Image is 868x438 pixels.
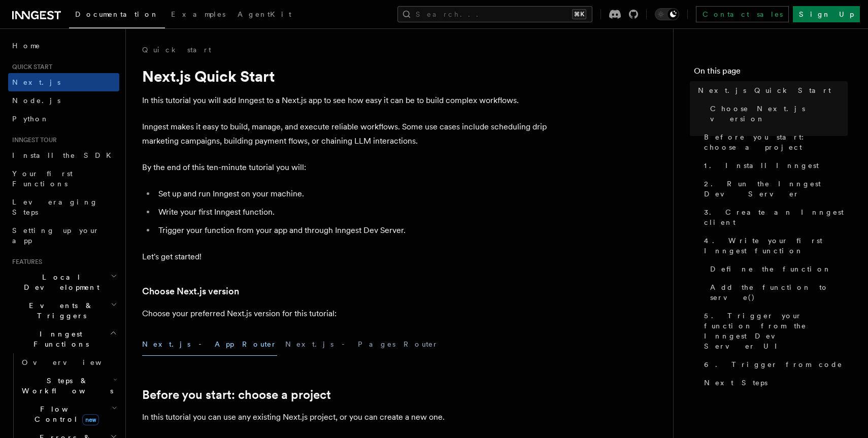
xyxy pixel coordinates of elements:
[704,235,848,256] span: 4. Write your first Inngest function
[694,65,848,81] h4: On this page
[75,10,159,18] span: Documentation
[18,372,119,400] button: Steps & Workflows
[18,376,113,396] span: Steps & Workflows
[165,3,231,27] a: Examples
[69,3,165,28] a: Documentation
[655,8,679,20] button: Toggle dark mode
[142,93,548,108] p: In this tutorial you will add Inngest to a Next.js app to see how easy it can be to build complex...
[700,307,848,355] a: 5. Trigger your function from the Inngest Dev Server UI
[8,296,119,325] button: Events & Triggers
[285,333,439,356] button: Next.js - Pages Router
[155,223,548,238] li: Trigger your function from your app and through Inngest Dev Server.
[12,170,73,188] span: Your first Functions
[171,10,225,18] span: Examples
[706,278,848,307] a: Add the function to serve()
[706,260,848,278] a: Define the function
[8,268,119,296] button: Local Development
[12,226,99,245] span: Setting up your app
[8,164,119,193] a: Your first Functions
[700,231,848,260] a: 4. Write your first Inngest function
[700,128,848,156] a: Before you start: choose a project
[142,160,548,175] p: By the end of this ten-minute tutorial you will:
[142,120,548,148] p: Inngest makes it easy to build, manage, and execute reliable workflows. Some use cases include sc...
[18,353,119,372] a: Overview
[694,81,848,99] a: Next.js Quick Start
[8,110,119,128] a: Python
[793,6,860,22] a: Sign Up
[8,258,42,266] span: Features
[8,329,110,349] span: Inngest Functions
[142,307,548,321] p: Choose your preferred Next.js version for this tutorial:
[238,10,291,18] span: AgentKit
[8,73,119,91] a: Next.js
[8,136,57,144] span: Inngest tour
[8,146,119,164] a: Install the SDK
[142,388,331,402] a: Before you start: choose a project
[12,96,60,105] span: Node.js
[142,45,211,55] a: Quick start
[8,193,119,221] a: Leveraging Steps
[142,410,548,424] p: In this tutorial you can use any existing Next.js project, or you can create a new one.
[8,300,111,321] span: Events & Triggers
[155,187,548,201] li: Set up and run Inngest on your machine.
[18,404,112,424] span: Flow Control
[704,311,848,351] span: 5. Trigger your function from the Inngest Dev Server UI
[142,284,239,298] a: Choose Next.js version
[8,63,52,71] span: Quick start
[12,78,60,86] span: Next.js
[12,151,117,159] span: Install the SDK
[700,156,848,175] a: 1. Install Inngest
[18,400,119,428] button: Flow Controlnew
[700,203,848,231] a: 3. Create an Inngest client
[8,91,119,110] a: Node.js
[12,41,41,51] span: Home
[12,115,49,123] span: Python
[397,6,592,22] button: Search...⌘K
[22,358,126,366] span: Overview
[231,3,297,27] a: AgentKit
[700,175,848,203] a: 2. Run the Inngest Dev Server
[142,250,548,264] p: Let's get started!
[710,104,848,124] span: Choose Next.js version
[8,325,119,353] button: Inngest Functions
[700,355,848,374] a: 6. Trigger from code
[155,205,548,219] li: Write your first Inngest function.
[704,160,819,171] span: 1. Install Inngest
[706,99,848,128] a: Choose Next.js version
[704,359,843,369] span: 6. Trigger from code
[700,374,848,392] a: Next Steps
[704,378,767,388] span: Next Steps
[8,272,111,292] span: Local Development
[704,179,848,199] span: 2. Run the Inngest Dev Server
[8,221,119,250] a: Setting up your app
[82,414,99,425] span: new
[142,67,548,85] h1: Next.js Quick Start
[710,264,831,274] span: Define the function
[696,6,789,22] a: Contact sales
[572,9,586,19] kbd: ⌘K
[704,132,848,152] span: Before you start: choose a project
[12,198,98,216] span: Leveraging Steps
[142,333,277,356] button: Next.js - App Router
[8,37,119,55] a: Home
[704,207,848,227] span: 3. Create an Inngest client
[710,282,848,302] span: Add the function to serve()
[698,85,831,95] span: Next.js Quick Start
